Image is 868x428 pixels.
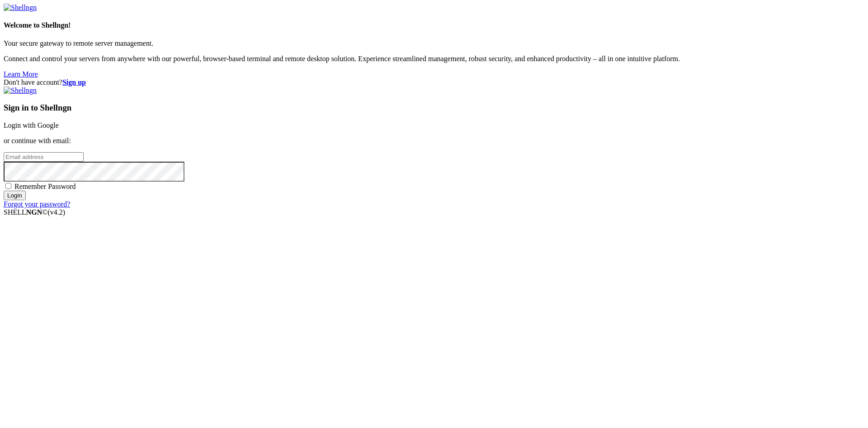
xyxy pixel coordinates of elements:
[4,200,70,208] a: Forgot your password?
[4,208,65,216] span: SHELL ©
[4,4,37,12] img: Shellngn
[4,70,38,78] a: Learn More
[4,39,864,48] p: Your secure gateway to remote server management.
[26,208,42,216] b: NGN
[5,183,11,189] input: Remember Password
[4,21,864,29] h4: Welcome to Shellngn!
[48,208,66,216] span: 4.2.0
[4,121,59,129] a: Login with Google
[4,191,26,200] input: Login
[14,183,76,190] span: Remember Password
[4,55,864,63] p: Connect and control your servers from anywhere with our powerful, browser-based terminal and remo...
[4,137,864,145] p: or continue with email:
[4,87,37,95] img: Shellngn
[4,103,864,113] h3: Sign in to Shellngn
[4,152,84,162] input: Email address
[4,78,864,87] div: Don't have account?
[62,78,86,86] a: Sign up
